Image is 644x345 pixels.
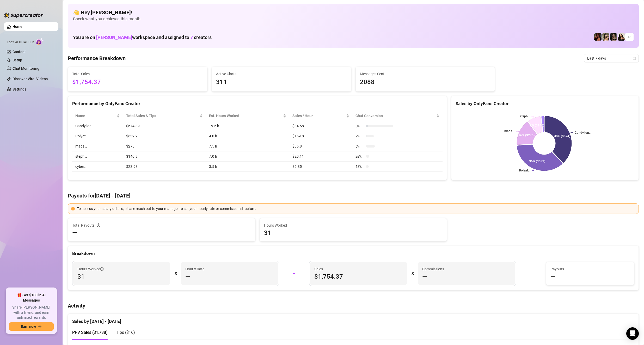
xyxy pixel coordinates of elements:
td: $20.11 [289,151,352,162]
span: 🎁 Get $100 in AI Messages [9,293,54,303]
span: Check what you achieved this month [73,16,634,22]
td: $674.39 [123,121,206,131]
h4: 👋 Hey, [PERSON_NAME] ! [73,9,634,16]
th: Sales / Hour [289,111,352,121]
span: Active Chats [216,71,347,77]
th: Chat Conversion [352,111,443,121]
td: cyber… [72,162,123,172]
td: Rolyat… [72,131,123,141]
text: Rolyat… [519,169,530,172]
th: Name [72,111,123,121]
a: Settings [13,87,26,91]
button: Earn nowarrow-right [9,322,54,331]
h4: Activity [68,302,639,309]
a: Discover Viral Videos [13,77,48,81]
td: steph… [72,151,123,162]
td: $159.8 [289,131,352,141]
img: AI Chatter [36,38,44,45]
span: — [422,272,427,281]
span: Sales / Hour [292,113,345,119]
div: Est. Hours Worked [209,113,282,119]
span: Last 7 days [587,54,636,62]
span: Total Payouts [72,222,95,228]
span: — [550,272,555,281]
a: Home [13,24,22,29]
td: $36.8 [289,141,352,151]
article: Hourly Rate [185,266,204,272]
span: 20 % [355,154,364,159]
td: 7.0 h [206,151,289,162]
span: PPV Sales ( $1,738 ) [72,330,108,335]
span: info-circle [100,267,104,271]
span: 9 % [355,133,364,139]
h4: Performance Breakdown [68,55,126,62]
text: Candylion… [575,131,591,135]
img: logo-BBDzfeDw.svg [4,12,43,18]
th: Total Sales & Tips [123,111,206,121]
div: X [411,269,414,278]
span: calendar [633,57,636,60]
span: 31 [264,229,443,237]
span: Izzy AI Chatter [7,40,34,45]
td: $276 [123,141,206,151]
td: $140.8 [123,151,206,162]
span: Sales [314,266,403,272]
span: 8 % [355,123,364,129]
span: 6 % [355,143,364,149]
td: 4.0 h [206,131,289,141]
span: 31 [77,272,166,281]
img: Candylion [602,33,609,41]
span: Tips ( $16 ) [116,330,135,335]
div: Performance by OnlyFans Creator [72,100,443,107]
div: = [519,269,543,278]
span: — [185,272,190,281]
span: Earn now [21,324,36,329]
span: 311 [216,77,347,87]
span: Total Sales [72,71,203,77]
span: info-circle [97,223,100,227]
span: Total Sales & Tips [126,113,199,119]
td: $639.2 [123,131,206,141]
span: $1,754.37 [72,77,203,87]
td: $6.85 [289,162,352,172]
td: $34.58 [289,121,352,131]
span: 7 [190,35,193,40]
h1: You are on workspace and assigned to creators [73,35,212,40]
a: Setup [13,58,22,62]
div: Breakdown [72,250,634,257]
span: — [72,229,77,237]
span: Payouts [550,266,630,272]
a: Content [13,50,26,54]
span: arrow-right [38,325,42,328]
span: Hours Worked [77,266,104,272]
span: Share [PERSON_NAME] with a friend, and earn unlimited rewards [9,305,54,320]
span: Hours Worked [264,222,443,228]
img: mads [618,33,625,41]
h4: Payouts for [DATE] - [DATE] [68,192,639,199]
article: Commissions [422,266,444,272]
span: 18 % [355,164,364,169]
div: To access your salary details, please reach out to your manager to set your hourly rate or commis... [77,206,635,212]
img: steph [594,33,602,41]
span: Name [75,113,116,119]
td: mads… [72,141,123,151]
img: Rolyat [610,33,617,41]
a: Chat Monitoring [13,66,39,71]
span: [PERSON_NAME] [96,35,132,40]
div: Sales by OnlyFans Creator [456,100,634,107]
text: mads… [504,130,514,133]
span: exclamation-circle [71,207,75,210]
td: $23.98 [123,162,206,172]
div: + [282,269,306,278]
td: Candylion… [72,121,123,131]
td: 7.5 h [206,141,289,151]
td: 3.5 h [206,162,289,172]
div: X [174,269,177,278]
div: Sales by [DATE] - [DATE] [72,314,634,325]
span: $1,754.37 [314,272,403,281]
span: + 3 [627,34,631,40]
div: Open Intercom Messenger [626,327,639,340]
span: Chat Conversion [355,113,436,119]
td: 19.5 h [206,121,289,131]
span: Messages Sent [360,71,491,77]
